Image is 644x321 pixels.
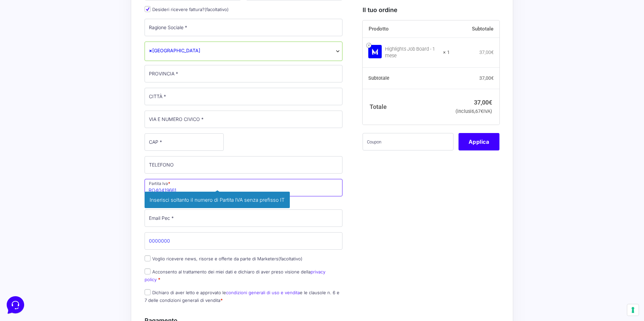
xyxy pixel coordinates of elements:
[145,42,342,61] span: Romania
[145,290,339,303] label: Dichiaro di aver letto e approvato le e le clausole n. 6 e 7 delle condizioni generali di vendita
[491,49,494,55] span: €
[149,47,152,54] span: ×
[44,60,99,66] span: Inizia una conversazione
[21,38,35,51] img: dark
[368,45,382,58] img: Highlights Job Board - 1 mese
[363,67,450,89] th: Subtotale
[443,49,450,56] strong: × 1
[11,27,57,32] span: Le tue conversazioni
[145,65,342,82] input: PROVINCIA *
[88,215,129,231] button: Aiuto
[5,215,47,231] button: Home
[145,269,325,282] label: Acconsento al trattamento dei miei dati e dichiaro di aver preso visione della
[455,109,492,114] small: (inclusi IVA)
[385,46,439,59] div: Highlights Job Board - 1 mese
[205,7,229,12] span: (facoltativo)
[474,99,492,106] bdi: 37,00
[103,224,113,231] p: Aiuto
[11,56,123,70] button: Inizia una conversazione
[479,75,494,80] bdi: 37,00
[5,295,25,315] iframe: Customerly Messenger Launcher
[32,38,46,51] img: dark
[145,133,224,151] input: CAP *
[149,47,338,54] span: Romania
[20,224,32,231] p: Home
[145,256,303,261] label: Voglio ricevere news, risorse e offerte da parte di Marketers
[627,304,639,316] button: Le tue preferenze relative al consenso per le tecnologie di tracciamento
[363,20,450,38] th: Prodotto
[145,289,151,295] input: Dichiaro di aver letto e approvato lecondizioni generali di uso e venditae le clausole n. 6 e 7 d...
[145,209,342,227] input: Email Pec *
[11,38,24,51] img: dark
[363,5,499,14] h3: Il tuo ordine
[145,232,342,250] input: Codice Destinatario *
[145,7,229,12] label: Desideri ricevere fattura?
[58,224,76,231] p: Messaggi
[145,192,290,208] span: Inserisci soltanto il numero di Partita IVA senza prefisso IT
[11,83,52,88] span: Trova una risposta
[5,5,113,16] h2: Ciao da Marketers 👋
[226,290,300,295] a: condizioni generali di uso e vendita
[363,133,453,150] input: Coupon
[145,111,342,128] input: VIA E NUMERO CIVICO *
[278,256,303,261] span: (facoltativo)
[71,83,123,88] a: Apri Centro Assistenza
[459,133,499,150] button: Applica
[481,109,483,114] span: €
[47,215,88,231] button: Messaggi
[489,99,492,106] span: €
[145,19,342,36] input: Ragione Sociale *
[363,89,450,125] th: Totale
[145,6,151,12] input: Desideri ricevere fattura?(facoltativo)
[145,179,342,196] input: Inserisci soltanto il numero di Partita IVA senza prefisso IT *
[450,20,499,38] th: Subtotale
[145,255,151,261] input: Voglio ricevere news, risorse e offerte da parte di Marketers(facoltativo)
[479,49,494,55] bdi: 37,00
[15,98,110,104] input: Cerca un articolo...
[472,109,483,114] span: 6,67
[491,75,494,80] span: €
[145,88,342,105] input: CITTÀ *
[145,156,342,174] input: TELEFONO
[145,268,151,274] input: Acconsento al trattamento dei miei dati e dichiaro di aver preso visione dellaprivacy policy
